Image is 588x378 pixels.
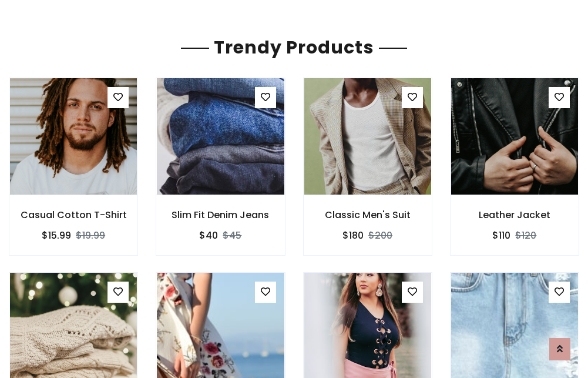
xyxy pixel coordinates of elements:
span: Trendy Products [209,35,379,60]
h6: $15.99 [42,230,71,241]
del: $200 [368,229,392,242]
h6: $180 [342,230,364,241]
h6: Leather Jacket [451,209,579,220]
h6: Casual Cotton T-Shirt [9,209,137,220]
del: $45 [223,229,241,242]
h6: Classic Men's Suit [304,209,432,220]
h6: $110 [492,230,510,241]
h6: $40 [199,230,218,241]
del: $120 [515,229,536,242]
del: $19.99 [76,229,105,242]
h6: Slim Fit Denim Jeans [156,209,284,220]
